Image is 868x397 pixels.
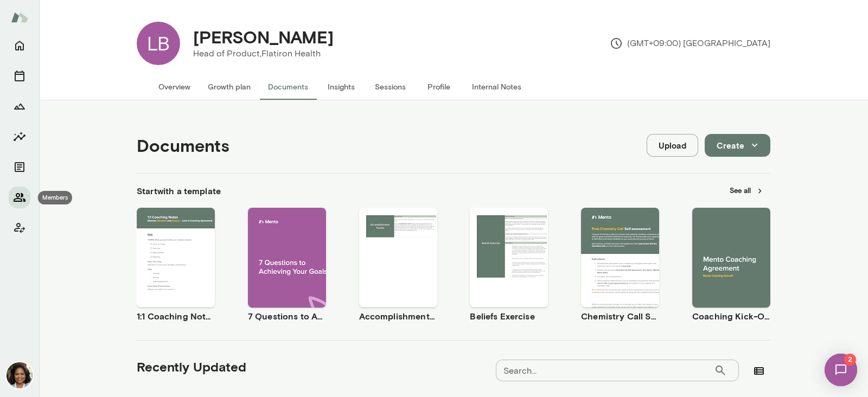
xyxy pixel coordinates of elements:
[11,7,28,28] img: Mento
[137,22,180,65] div: LB
[9,126,30,148] button: Insights
[9,156,30,178] button: Documents
[705,134,770,157] button: Create
[137,135,229,156] h4: Documents
[9,65,30,87] button: Sessions
[193,47,334,60] p: Head of Product, Flatiron Health
[692,310,770,323] h6: Coaching Kick-Off | Coaching Agreement
[359,310,437,323] h6: Accomplishment Tracker
[414,74,463,100] button: Profile
[259,74,317,100] button: Documents
[366,74,414,100] button: Sessions
[137,358,246,375] h5: Recently Updated
[470,310,548,323] h6: Beliefs Exercise
[647,134,698,157] button: Upload
[199,74,259,100] button: Growth plan
[38,191,72,204] div: Members
[610,37,770,50] p: (GMT+09:00) [GEOGRAPHIC_DATA]
[7,362,33,388] img: Cheryl Mills
[150,74,199,100] button: Overview
[137,184,221,197] h6: Start with a template
[9,217,30,239] button: Client app
[723,182,770,199] button: See all
[463,74,530,100] button: Internal Notes
[193,27,334,47] h4: [PERSON_NAME]
[9,95,30,117] button: Growth Plan
[9,35,30,56] button: Home
[9,187,30,208] button: Members
[137,310,215,323] h6: 1:1 Coaching Notes
[317,74,366,100] button: Insights
[248,310,326,323] h6: 7 Questions to Achieving Your Goals
[581,310,659,323] h6: Chemistry Call Self-Assessment [Coaches only]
